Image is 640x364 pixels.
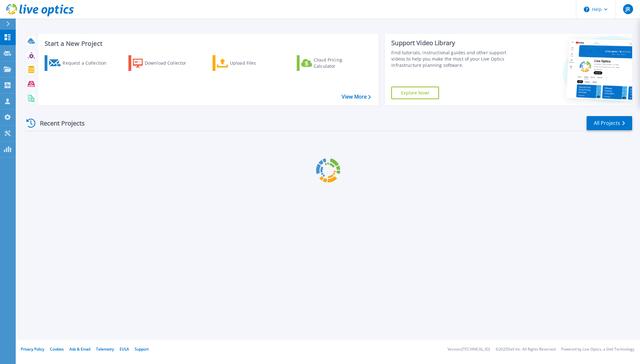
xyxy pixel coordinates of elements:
[297,55,367,71] a: Cloud Pricing Calculator
[314,57,364,69] div: Cloud Pricing Calculator
[120,346,129,352] a: EULA
[561,347,634,351] li: Powered by Live Optics, a Dell Technology
[626,7,630,12] span: JR
[50,346,64,352] a: Cookies
[21,346,44,352] a: Privacy Policy
[96,346,114,352] a: Telemetry
[62,57,113,69] div: Request a Collection
[391,50,518,68] div: Find tutorials, instructional guides and other support videos to help you make the most of your L...
[391,87,439,99] a: Explore Now!
[447,347,490,351] li: Version: [TECHNICAL_ID]
[496,347,556,351] li: © 2025 Dell Inc. All Rights Reserved
[342,94,371,100] a: View More
[45,40,371,47] h3: Start a New Project
[587,116,632,130] a: All Projects
[24,115,93,131] div: Recent Projects
[135,346,149,352] a: Support
[213,55,283,71] a: Upload Files
[145,57,195,69] div: Download Collector
[391,39,518,47] div: Support Video Library
[45,55,115,71] a: Request a Collection
[69,346,90,352] a: Ads & Email
[128,55,198,71] a: Download Collector
[230,57,280,69] div: Upload Files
